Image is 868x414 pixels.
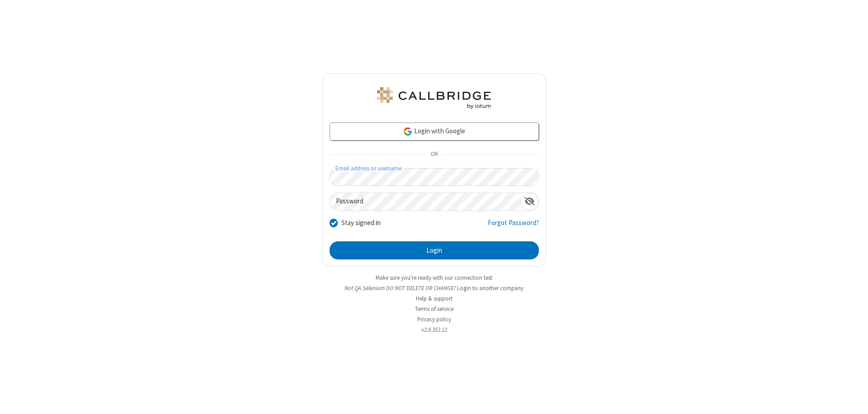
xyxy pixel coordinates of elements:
li: Not QA Selenium DO NOT DELETE OR CHANGE? [322,284,546,292]
a: Make sure you're ready with our connection test [376,274,492,282]
button: Login to another company [457,284,524,292]
input: Email address or username [330,168,539,186]
a: Privacy policy [417,315,451,323]
button: Login [330,241,539,259]
span: OR [427,148,441,161]
label: Stay signed in [341,218,381,228]
input: Password [330,193,521,211]
a: Login with Google [330,122,539,141]
a: Help & support [416,295,453,302]
img: google-icon.png [403,127,413,136]
li: v2.6.352.12 [322,325,546,334]
div: Show password [521,193,538,210]
a: Forgot Password? [488,218,539,235]
a: Terms of service [415,305,453,313]
img: QA Selenium DO NOT DELETE OR CHANGE [375,87,493,109]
